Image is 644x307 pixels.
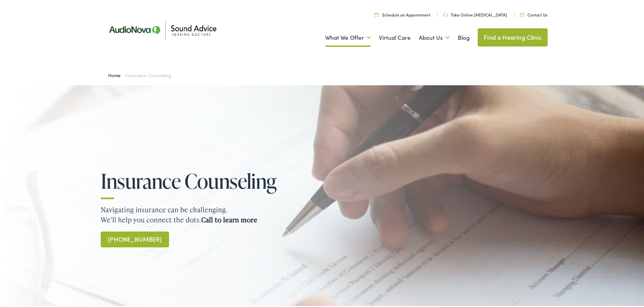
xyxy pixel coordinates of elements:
[458,24,470,49] a: Blog
[443,10,507,16] a: Take Online [MEDICAL_DATA]
[478,27,548,45] a: Find a Hearing Clinic
[101,230,169,246] a: [PHONE_NUMBER]
[108,70,124,77] a: Home
[419,24,450,49] a: About Us
[379,24,411,49] a: Virtual Care
[520,10,547,16] a: Contact Us
[443,11,448,16] img: Headphone icon in a unique green color, suggesting audio-related services or features.
[101,203,328,223] p: Navigating insurance can be challenging. We’ll help you connect the dots.
[520,12,525,15] img: Icon representing mail communication in a unique green color, indicative of contact or communicat...
[201,214,257,223] strong: Call to learn more
[101,168,290,191] h1: Insurance Counseling
[375,11,379,16] img: Calendar icon in a unique green color, symbolizing scheduling or date-related features.
[325,24,371,49] a: What We Offer
[375,10,430,16] a: Schedule an Appointment
[108,70,171,77] span: /
[126,70,171,77] span: Insurance Counseling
